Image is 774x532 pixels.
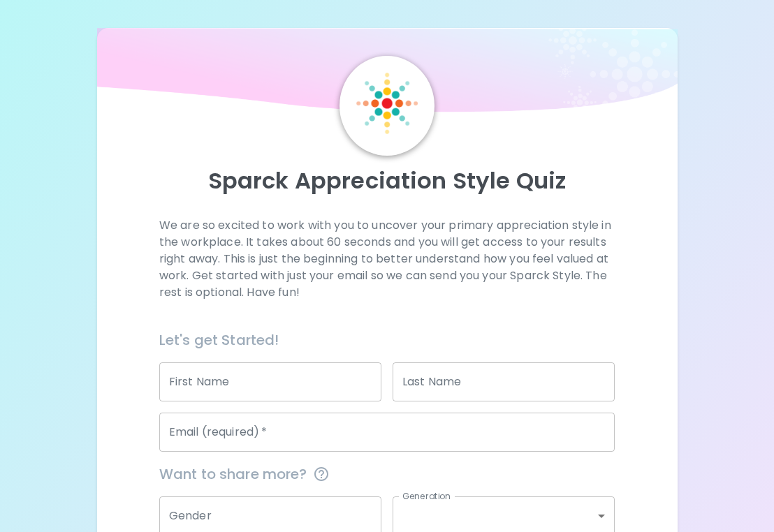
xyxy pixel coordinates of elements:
[97,28,678,119] img: wave
[402,490,451,502] label: Generation
[159,217,615,301] p: We are so excited to work with you to uncover your primary appreciation style in the workplace. I...
[159,463,615,485] span: Want to share more?
[114,167,661,195] p: Sparck Appreciation Style Quiz
[356,73,418,134] img: Sparck Logo
[159,329,615,351] h6: Let's get Started!
[313,466,330,482] svg: This information is completely confidential and only used for aggregated appreciation studies at ...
